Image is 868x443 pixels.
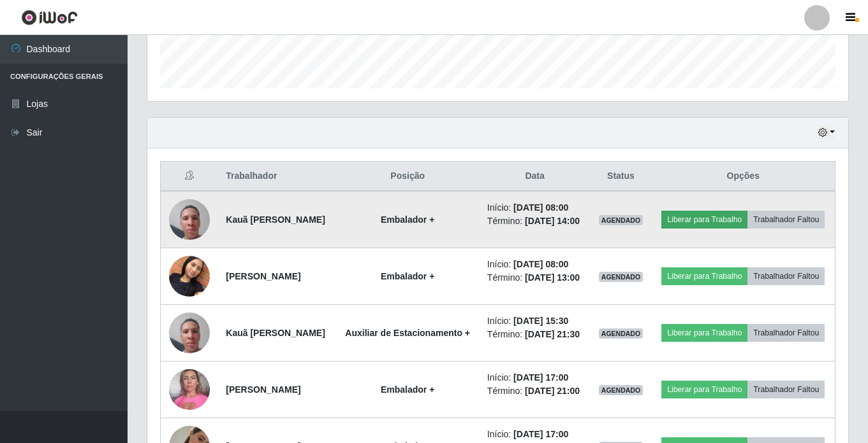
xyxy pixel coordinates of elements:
strong: [PERSON_NAME] [226,271,300,281]
img: 1751915623822.jpeg [169,306,210,360]
li: Início: [487,201,583,214]
strong: Embalador + [381,214,434,225]
span: AGENDADO [599,215,644,225]
button: Trabalhador Faltou [747,267,825,285]
time: [DATE] 08:00 [513,202,568,213]
li: Término: [487,271,583,285]
button: Trabalhador Faltou [747,381,825,398]
li: Término: [487,328,583,341]
strong: [PERSON_NAME] [226,384,300,395]
strong: Kauã [PERSON_NAME] [226,214,325,225]
li: Início: [487,258,583,271]
button: Trabalhador Faltou [747,211,825,229]
button: Liberar para Trabalho [661,324,747,342]
li: Início: [487,314,583,328]
img: 1751915623822.jpeg [169,192,210,246]
time: [DATE] 17:00 [513,372,568,383]
li: Término: [487,214,583,228]
th: Opções [652,162,835,192]
button: Liberar para Trabalho [661,381,747,398]
strong: Kauã [PERSON_NAME] [226,328,325,338]
span: AGENDADO [599,272,644,282]
time: [DATE] 08:00 [513,259,568,269]
th: Status [590,162,651,192]
time: [DATE] 14:00 [525,216,580,226]
th: Posição [336,162,480,192]
time: [DATE] 13:00 [525,272,580,283]
button: Trabalhador Faltou [747,324,825,342]
strong: Embalador + [381,384,434,395]
time: [DATE] 21:00 [525,386,580,396]
img: 1689780238947.jpeg [169,362,210,416]
img: 1693082030620.jpeg [169,240,210,313]
span: AGENDADO [599,385,644,395]
strong: Auxiliar de Estacionamento + [345,328,470,338]
time: [DATE] 17:00 [513,429,568,439]
button: Liberar para Trabalho [661,267,747,285]
time: [DATE] 15:30 [513,316,568,326]
li: Término: [487,384,583,398]
li: Início: [487,371,583,384]
li: Início: [487,428,583,441]
th: Data [480,162,591,192]
time: [DATE] 21:30 [525,329,580,339]
button: Liberar para Trabalho [661,211,747,229]
th: Trabalhador [218,162,335,192]
strong: Embalador + [381,271,434,281]
span: AGENDADO [599,328,644,339]
img: CoreUI Logo [21,10,78,25]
